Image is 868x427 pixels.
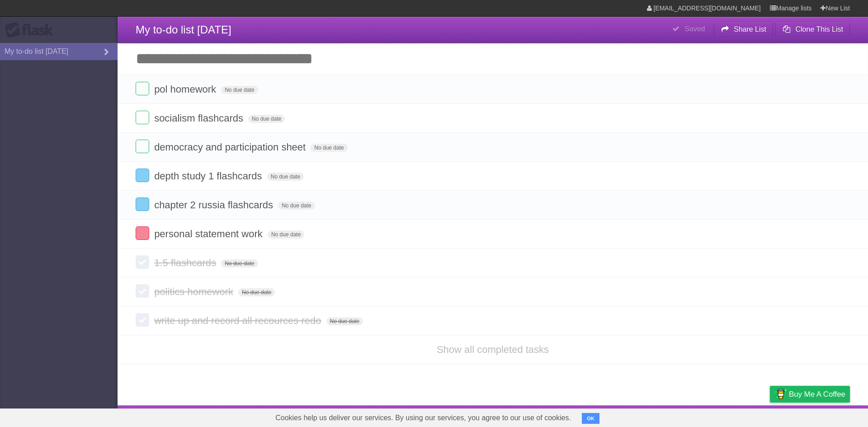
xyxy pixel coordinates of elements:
span: My to-do list [DATE] [136,23,231,36]
span: No due date [278,202,315,210]
a: Privacy [758,408,782,425]
a: Terms [727,408,747,425]
span: No due date [238,288,275,296]
span: personal statement work [154,228,265,239]
span: No due date [221,259,258,267]
span: pol homework [154,84,218,95]
span: No due date [267,173,304,181]
span: write up and record all recources redo [154,315,323,326]
span: Cookies help us deliver our services. By using our services, you agree to our use of cookies. [266,409,580,427]
label: Done [136,255,149,269]
a: About [650,408,669,425]
img: Buy me a coffee [774,386,787,402]
b: Saved [684,25,705,33]
label: Done [136,197,149,211]
button: Share List [714,21,774,38]
a: Developers [679,408,716,425]
span: Buy me a coffee [789,386,845,402]
label: Done [136,82,149,95]
b: Clone This List [795,25,843,33]
label: Done [136,140,149,153]
a: Suggest a feature [793,408,850,425]
span: democracy and participation sheet [154,141,308,153]
a: Buy me a coffee [770,386,850,403]
button: OK [582,413,599,424]
label: Done [136,169,149,182]
span: No due date [326,317,363,325]
button: Clone This List [775,21,850,38]
span: No due date [311,144,347,152]
b: Share List [734,25,766,33]
div: Flask [5,22,59,38]
a: Show all completed tasks [437,344,549,355]
span: No due date [248,115,285,123]
span: socialism flashcards [154,113,245,124]
label: Done [136,284,149,298]
label: Done [136,313,149,327]
span: No due date [268,230,304,239]
span: chapter 2 russia flashcards [154,199,275,211]
label: Done [136,111,149,124]
span: depth study 1 flashcards [154,170,264,182]
span: politics homework [154,286,236,297]
span: No due date [221,86,258,94]
label: Done [136,226,149,240]
span: 1.5 flashcards [154,257,218,268]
